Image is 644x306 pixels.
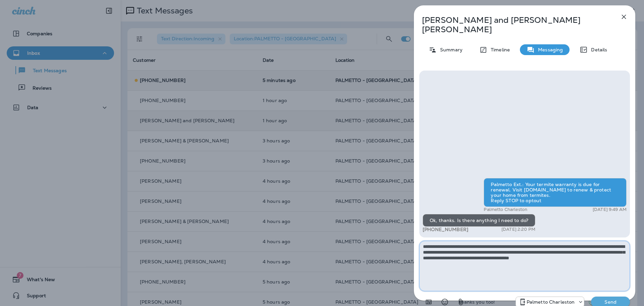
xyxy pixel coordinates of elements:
span: [PHONE_NUMBER] [423,226,468,232]
div: +1 (843) 277-8322 [516,298,584,306]
div: Ok, thanks. Is there anything I need to do? [423,214,535,227]
p: Summary [437,47,463,52]
p: [DATE] 2:20 PM [501,227,535,232]
p: [DATE] 9:49 AM [593,207,627,212]
p: Timeline [487,47,510,52]
p: Details [588,47,607,52]
p: [PERSON_NAME] and [PERSON_NAME] [PERSON_NAME] [422,15,605,34]
div: Palmetto Ext.: Your termite warranty is due for renewal. Visit [DOMAIN_NAME] to renew & protect y... [484,178,627,207]
p: Palmetto Charleston [484,207,527,212]
p: Palmetto Charleston [527,299,575,305]
p: Send [596,299,625,305]
p: Messaging [535,47,563,52]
